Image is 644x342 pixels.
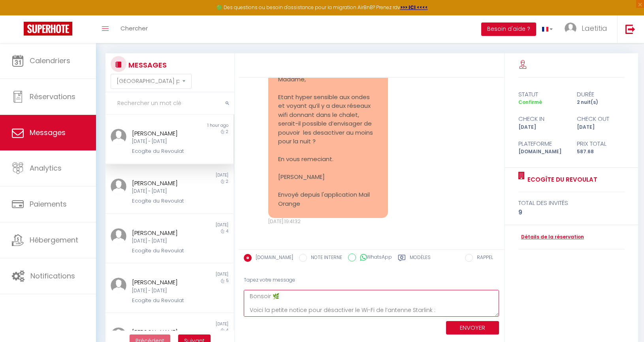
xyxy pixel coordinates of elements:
div: [DATE] 19:41:32 [268,218,388,225]
input: Rechercher un mot clé [105,92,234,115]
label: NOTE INTERNE [307,254,342,263]
div: [DATE] [513,124,572,131]
span: 4 [226,327,228,333]
img: ... [111,129,126,145]
span: Notifications [30,271,75,281]
img: ... [565,23,576,34]
div: Tapez votre message [244,271,499,290]
div: Ecogîte du Revoulat [132,297,196,304]
h3: MESSAGES [126,56,167,74]
div: [PERSON_NAME] [132,278,196,287]
div: [PERSON_NAME] [132,327,196,337]
span: Chercher [121,24,148,32]
span: Confirmé [518,99,542,105]
img: ... [111,179,126,194]
div: Ecogîte du Revoulat [132,147,196,155]
div: [DOMAIN_NAME] [513,148,572,156]
pre: Wifi Madame, Etant hyper sensible aux ondes et voyant qu’il y a deux réseaux wifi donnant dans le... [278,57,378,209]
span: 2 [226,129,228,135]
div: Ecogîte du Revoulat [132,247,196,255]
img: ... [111,278,126,293]
div: [PERSON_NAME] [132,179,196,188]
div: [DATE] [169,321,233,327]
div: statut [513,90,572,99]
div: 1 hour ago [169,122,233,129]
span: 2 [226,179,228,184]
span: Calendriers [30,56,70,66]
span: 5 [226,278,228,284]
button: Besoin d'aide ? [481,23,536,36]
span: Messages [30,128,66,137]
a: ... Laetitia [559,15,617,43]
div: [DATE] [572,124,630,131]
label: WhatsApp [356,254,392,262]
div: [DATE] [169,222,233,228]
img: ... [111,228,126,244]
div: total des invités [518,198,625,208]
span: Hébergement [30,235,78,245]
label: RAPPEL [473,254,493,263]
div: [DATE] - [DATE] [132,237,196,245]
img: logout [625,24,635,34]
span: Analytics [30,163,62,173]
div: [DATE] [169,172,233,179]
div: 2 nuit(s) [572,99,630,106]
a: Détails de la réservation [518,233,584,241]
div: [PERSON_NAME] [132,228,196,238]
div: [DATE] - [DATE] [132,287,196,295]
div: 9 [518,208,625,217]
div: [DATE] [169,271,233,278]
a: >>> ICI <<<< [400,4,428,11]
span: Laetitia [582,23,607,33]
div: check out [572,114,630,124]
div: Ecogîte du Revoulat [132,197,196,205]
div: [PERSON_NAME] [132,129,196,138]
div: durée [572,90,630,99]
div: [DATE] - [DATE] [132,188,196,195]
div: Plateforme [513,139,572,148]
span: Réservations [30,92,75,101]
div: 587.68 [572,148,630,156]
label: [DOMAIN_NAME] [252,254,293,263]
div: Prix total [572,139,630,148]
a: Chercher [115,15,154,43]
img: Super Booking [24,22,72,36]
a: Ecogîte du Revoulat [525,175,597,184]
label: Modèles [410,254,431,264]
button: ENVOYER [446,321,499,335]
span: Paiements [30,199,67,209]
span: 4 [226,228,228,234]
div: [DATE] - [DATE] [132,138,196,145]
div: check in [513,114,572,124]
